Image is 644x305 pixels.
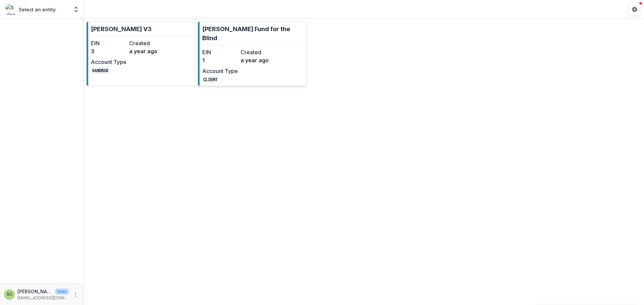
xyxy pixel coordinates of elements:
[7,292,12,297] div: Sandra Ching
[129,47,165,55] dd: a year ago
[17,288,52,295] p: [PERSON_NAME]
[202,67,238,75] dt: Account Type
[71,3,81,16] button: Open entity switcher
[202,56,238,64] dd: 1
[240,56,276,64] dd: a year ago
[19,6,56,13] p: Select an entity
[87,21,195,86] a: [PERSON_NAME] V3EIN3Createda year agoAccount TypeSANDBOX
[17,295,69,301] p: [EMAIL_ADDRESS][DOMAIN_NAME]
[202,76,218,83] code: CLIENT
[240,48,276,56] dt: Created
[198,21,307,86] a: [PERSON_NAME] Fund for the BlindEIN1Createda year agoAccount TypeCLIENT
[91,24,152,33] p: [PERSON_NAME] V3
[91,39,126,47] dt: EIN
[5,4,16,15] img: Select an entity
[91,67,109,74] code: SANDBOX
[202,24,304,43] p: [PERSON_NAME] Fund for the Blind
[129,39,165,47] dt: Created
[91,58,126,66] dt: Account Type
[202,48,238,56] dt: EIN
[71,291,79,299] button: More
[628,3,641,16] button: Get Help
[55,289,69,295] p: User
[91,47,126,55] dd: 3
